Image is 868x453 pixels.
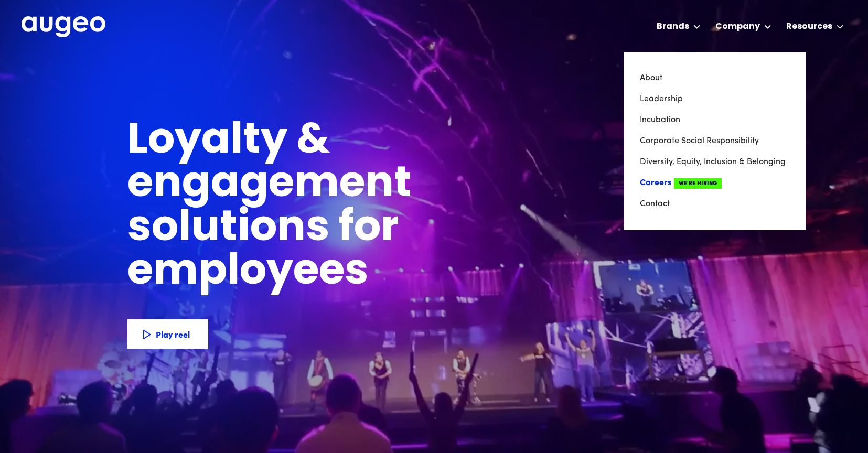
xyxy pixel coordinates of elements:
[22,16,105,38] img: Augeo's full logo in white.
[657,20,689,33] div: Brands
[22,16,105,38] a: home
[640,172,790,193] a: CareersWe're Hiring
[786,20,832,33] div: Resources
[640,110,790,131] a: Incubation
[640,68,790,89] a: About
[640,193,790,214] a: Contact
[715,20,760,33] div: Company
[640,131,790,152] a: Corporate Social Responsibility
[640,152,790,172] a: Diversity, Equity, Inclusion & Belonging
[624,52,806,230] nav: Company
[674,178,722,189] span: We're Hiring
[640,89,790,110] a: Leadership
